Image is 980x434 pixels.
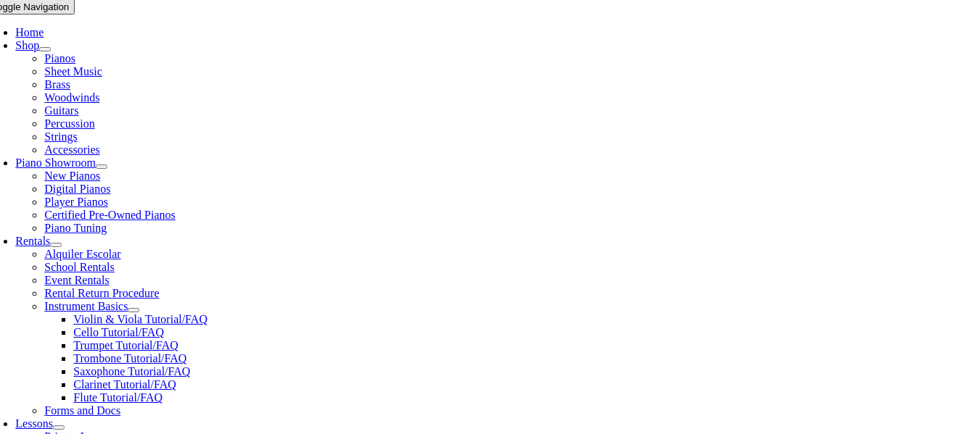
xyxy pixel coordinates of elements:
button: Open submenu of Instrument Basics [128,308,139,312]
a: Piano Tuning [44,222,107,234]
button: Open submenu of Piano Showroom [96,164,107,169]
a: Rental Return Procedure [44,287,159,299]
a: Instrument Basics [44,300,128,312]
a: Rentals [15,235,50,247]
a: Piano Showroom [15,157,96,169]
a: Strings [44,130,77,143]
a: Trumpet Tutorial/FAQ [73,339,178,351]
button: Open submenu of Rentals [50,243,62,247]
a: New Pianos [44,170,100,182]
a: Flute Tutorial/FAQ [73,391,162,404]
a: Trombone Tutorial/FAQ [73,352,186,364]
a: Guitars [44,104,78,117]
a: Clarinet Tutorial/FAQ [73,378,176,391]
a: Sheet Music [44,65,102,78]
a: School Rentals [44,261,114,273]
a: Forms and Docs [44,404,120,417]
button: Open submenu of Lessons [53,425,65,430]
a: Woodwinds [44,91,99,104]
a: Lessons [15,417,53,430]
a: Saxophone Tutorial/FAQ [73,365,190,377]
a: Shop [15,39,39,51]
a: Home [15,26,44,38]
a: Percussion [44,117,94,130]
a: Alquiler Escolar [44,248,120,260]
a: Certified Pre-Owned Pianos [44,209,175,221]
a: Pianos [44,52,75,64]
a: Cello Tutorial/FAQ [73,326,164,338]
a: Digital Pianos [44,183,110,195]
a: Event Rentals [44,274,109,286]
a: Violin & Viola Tutorial/FAQ [73,313,207,325]
button: Open submenu of Shop [39,47,51,51]
a: Brass [44,78,70,91]
a: Accessories [44,143,99,156]
a: Player Pianos [44,196,108,208]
